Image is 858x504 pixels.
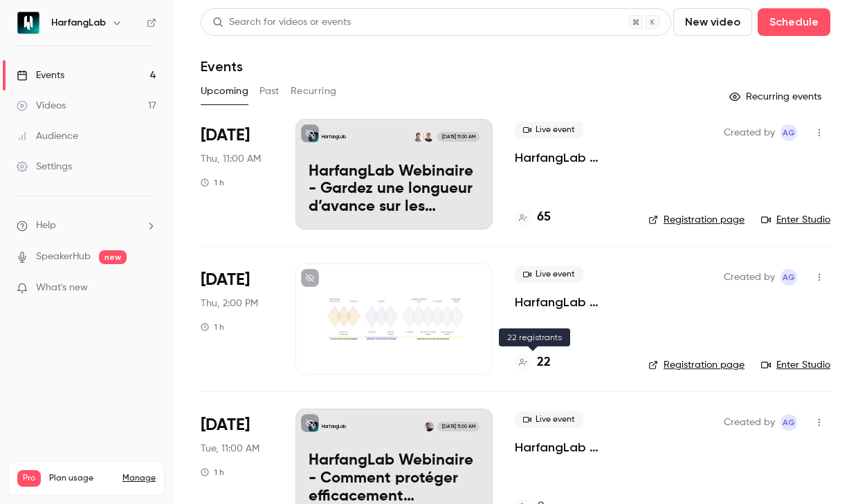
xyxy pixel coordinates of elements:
[648,358,745,372] a: Registration page
[309,163,480,216] p: HarfangLab Webinaire - Gardez une longueur d’avance sur les menaces avec HarfangLab Scout
[201,152,261,166] span: Thu, 11:00 AM
[322,423,346,430] p: HarfangLab
[201,58,243,75] h1: Events
[515,266,583,283] span: Live event
[437,422,479,431] span: [DATE] 11:00 AM
[515,439,626,456] a: HarfangLab Webinaire - Comment protéger efficacement l’enseignement supérieur contre les cyberatt...
[723,86,830,108] button: Recurring events
[781,269,797,286] span: Alexandre Gestat
[201,263,273,374] div: Oct 9 Thu, 2:00 PM (Europe/Paris)
[201,80,248,102] button: Upcoming
[783,414,795,431] span: AG
[781,124,797,141] span: Alexandre Gestat
[201,177,224,188] div: 1 h
[17,470,41,487] span: Pro
[122,473,156,484] a: Manage
[761,358,830,372] a: Enter Studio
[36,281,88,295] span: What's new
[36,250,91,264] a: SpeakerHub
[36,218,56,233] span: Help
[783,269,795,286] span: AG
[17,12,39,34] img: HarfangLab
[99,250,127,264] span: new
[212,15,351,30] div: Search for videos or events
[201,414,250,436] span: [DATE]
[17,68,64,82] div: Events
[295,119,493,230] a: HarfangLab Webinaire - Gardez une longueur d’avance sur les menaces avec HarfangLab ScoutHarfangL...
[140,282,156,295] iframe: Noticeable Trigger
[201,467,224,478] div: 1 h
[515,353,551,372] a: 22
[201,119,273,230] div: Oct 9 Thu, 11:00 AM (Europe/Paris)
[783,124,795,141] span: AG
[424,132,434,142] img: Alexandre Gestat
[515,122,583,138] span: Live event
[49,473,114,484] span: Plan usage
[201,297,258,310] span: Thu, 2:00 PM
[17,99,66,113] div: Videos
[673,8,752,36] button: New video
[724,124,775,141] span: Created by
[17,218,156,233] li: help-dropdown-opener
[724,414,775,431] span: Created by
[537,353,551,372] h4: 22
[17,129,78,143] div: Audience
[201,321,224,333] div: 1 h
[201,269,250,291] span: [DATE]
[761,213,830,227] a: Enter Studio
[259,80,280,102] button: Past
[515,149,626,166] a: HarfangLab Webinaire - Gardez une longueur d’avance sur les menaces avec HarfangLab Scout
[201,124,250,147] span: [DATE]
[201,442,259,456] span: Tue, 11:00 AM
[51,16,106,30] h6: HarfangLab
[648,213,745,227] a: Registration page
[515,208,551,227] a: 65
[515,294,626,310] a: HarfangLab Webinar - Stay Ahead of Threats with HarfangLab Scout
[322,133,346,140] p: HarfangLab
[424,422,434,431] img: Florian Le Roux
[414,132,423,142] img: Guillaume Ruty
[758,8,830,36] button: Schedule
[17,160,72,174] div: Settings
[437,132,479,142] span: [DATE] 11:00 AM
[291,80,337,102] button: Recurring
[537,208,551,227] h4: 65
[515,411,583,428] span: Live event
[781,414,797,431] span: Alexandre Gestat
[724,269,775,286] span: Created by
